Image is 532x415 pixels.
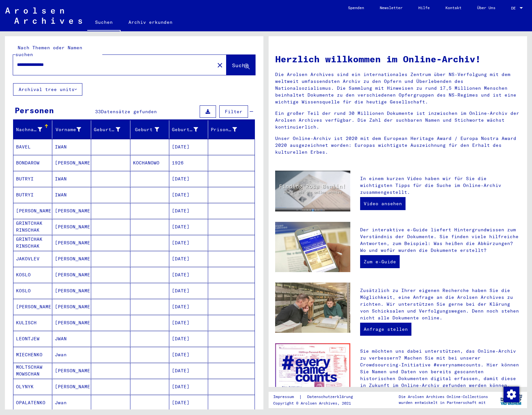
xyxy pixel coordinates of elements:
[13,379,52,394] mat-cell: OLYNYK
[511,6,518,10] span: DE
[169,120,208,139] mat-header-cell: Geburtsdatum
[503,386,519,402] div: Zustimmung ändern
[13,235,52,251] mat-cell: GRINTCHAK RINSCHAK
[169,139,208,155] mat-cell: [DATE]
[172,124,208,135] div: Geburtsdatum
[226,55,255,75] button: Suche
[360,348,521,389] p: Sie möchten uns dabei unterstützen, das Online-Archiv zu verbessern? Machen Sie mit bei unserer C...
[399,394,488,400] p: Die Arolsen Archives Online-Collections
[52,315,91,330] mat-cell: [PERSON_NAME]
[169,363,208,378] mat-cell: [DATE]
[169,395,208,410] mat-cell: [DATE]
[5,8,82,24] img: Arolsen_neg.svg
[360,226,521,254] p: Der interaktive e-Guide liefert Hintergrundwissen zum Verständnis der Dokumente. Sie finden viele...
[13,283,52,299] mat-cell: KOSLO
[16,126,42,133] div: Nachname
[360,197,406,210] a: Video ansehen
[13,299,52,315] mat-cell: [PERSON_NAME]
[52,363,91,378] mat-cell: [PERSON_NAME]
[95,109,101,115] span: 33
[169,267,208,283] mat-cell: [DATE]
[16,124,52,135] div: Nachname
[13,347,52,362] mat-cell: MIECHENKO
[13,171,52,187] mat-cell: BUTRYI
[91,120,130,139] mat-header-cell: Geburtsname
[13,219,52,235] mat-cell: GRINTCHAK RINSCHAK
[13,331,52,346] mat-cell: LEONTJEW
[273,393,361,400] div: |
[232,62,248,69] span: Suche
[504,387,519,402] img: Zustimmung ändern
[94,124,130,135] div: Geburtsname
[52,331,91,346] mat-cell: JWAN
[52,139,91,155] mat-cell: IWAN
[169,171,208,187] mat-cell: [DATE]
[13,187,52,203] mat-cell: BUTRYI
[13,155,52,171] mat-cell: BONDAROW
[275,52,521,66] h1: Herzlich willkommen im Online-Archiv!
[169,235,208,251] mat-cell: [DATE]
[275,71,521,105] p: Die Arolsen Archives sind ein internationales Zentrum über NS-Verfolgung mit dem weltweit umfasse...
[52,235,91,251] mat-cell: [PERSON_NAME]
[52,120,91,139] mat-header-cell: Vorname
[213,58,226,71] button: Clear
[15,104,54,116] div: Personen
[169,251,208,267] mat-cell: [DATE]
[360,255,400,268] a: Zum e-Guide
[169,347,208,362] mat-cell: [DATE]
[169,203,208,219] mat-cell: [DATE]
[169,299,208,315] mat-cell: [DATE]
[52,283,91,299] mat-cell: [PERSON_NAME]
[52,187,91,203] mat-cell: IWAN
[13,203,52,219] mat-cell: [PERSON_NAME]
[52,299,91,315] mat-cell: [PERSON_NAME]
[499,392,524,408] img: yv_logo.png
[13,139,52,155] mat-cell: BAVEL
[275,283,350,333] img: inquiries.jpg
[13,251,52,267] mat-cell: JAKOVLEV
[55,124,91,135] div: Vorname
[169,283,208,299] mat-cell: [DATE]
[87,14,121,31] a: Suchen
[302,393,361,400] a: Datenschutzerklärung
[275,343,350,397] img: enc.jpg
[169,187,208,203] mat-cell: [DATE]
[13,120,52,139] mat-header-cell: Nachname
[169,331,208,346] mat-cell: [DATE]
[130,120,169,139] mat-header-cell: Geburt‏
[211,126,237,133] div: Prisoner #
[13,267,52,283] mat-cell: KOSLO
[52,395,91,410] mat-cell: Jwan
[275,171,350,211] img: video.jpg
[211,124,247,135] div: Prisoner #
[133,126,159,133] div: Geburt‏
[360,175,521,196] p: In einem kurzen Video haben wir für Sie die wichtigsten Tipps für die Suche im Online-Archiv zusa...
[13,83,82,96] button: Archival tree units
[216,61,224,69] mat-icon: close
[275,135,521,156] p: Unser Online-Archiv ist 2020 mit dem European Heritage Award / Europa Nostra Award 2020 ausgezeic...
[172,126,198,133] div: Geburtsdatum
[275,222,350,272] img: eguide.jpg
[121,14,180,30] a: Archiv erkunden
[219,105,248,118] button: Filter
[273,400,361,406] p: Copyright © Arolsen Archives, 2021
[15,45,82,57] mat-label: Nach Themen oder Namen suchen
[52,379,91,394] mat-cell: [PERSON_NAME]
[52,347,91,362] mat-cell: Jwan
[52,155,91,171] mat-cell: [PERSON_NAME]
[169,155,208,171] mat-cell: 1926
[360,287,521,321] p: Zusätzlich zu Ihrer eigenen Recherche haben Sie die Möglichkeit, eine Anfrage an die Arolsen Arch...
[208,120,255,139] mat-header-cell: Prisoner #
[225,109,242,115] span: Filter
[13,363,52,378] mat-cell: MOLTSCHAW MOWSCHAN
[273,393,299,400] a: Impressum
[360,323,411,336] a: Anfrage stellen
[169,219,208,235] mat-cell: [DATE]
[13,395,52,410] mat-cell: OPALATENKO
[133,124,169,135] div: Geburt‏
[52,219,91,235] mat-cell: [PERSON_NAME]
[52,171,91,187] mat-cell: IWAN
[101,109,157,115] span: Datensätze gefunden
[399,400,488,406] p: wurden entwickelt in Partnerschaft mit
[130,155,169,171] mat-cell: KOCHANOWO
